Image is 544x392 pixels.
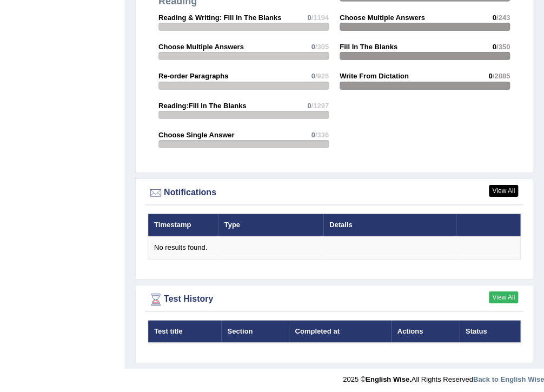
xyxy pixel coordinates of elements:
span: /243 [496,14,510,22]
th: Details [323,214,456,236]
th: Timestamp [148,214,218,236]
strong: Fill In The Blanks [340,43,397,51]
span: /350 [496,43,510,51]
a: View All [489,185,518,197]
div: Test History [148,291,521,308]
span: 0 [307,14,311,22]
strong: Choose Multiple Answers [340,14,425,22]
strong: Reading & Writing: Fill In The Blanks [158,14,281,22]
div: No results found. [154,243,514,253]
strong: Re-order Paragraphs [158,72,228,80]
th: Completed at [289,320,391,343]
th: Actions [391,320,459,343]
th: Status [460,320,521,343]
span: 0 [311,131,315,139]
span: 0 [492,43,496,51]
span: /305 [315,43,329,51]
a: Back to English Wise [473,375,544,383]
div: 2025 © All Rights Reserved [343,369,544,384]
span: 0 [492,14,496,22]
a: View All [489,291,518,303]
span: 0 [311,72,315,80]
strong: English Wise. [366,375,411,383]
strong: Write From Dictation [340,72,409,80]
th: Type [218,214,323,236]
strong: Reading:Fill In The Blanks [158,102,247,110]
span: 0 [488,72,492,80]
span: /336 [315,131,329,139]
span: 0 [307,102,311,110]
th: Test title [148,320,222,343]
span: /926 [315,72,329,80]
span: 0 [311,43,315,51]
span: /1297 [311,102,329,110]
strong: Choose Single Answer [158,131,234,139]
span: /2885 [492,72,510,80]
th: Section [221,320,289,343]
strong: Choose Multiple Answers [158,43,244,51]
div: Notifications [148,185,521,201]
span: /1194 [311,14,329,22]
